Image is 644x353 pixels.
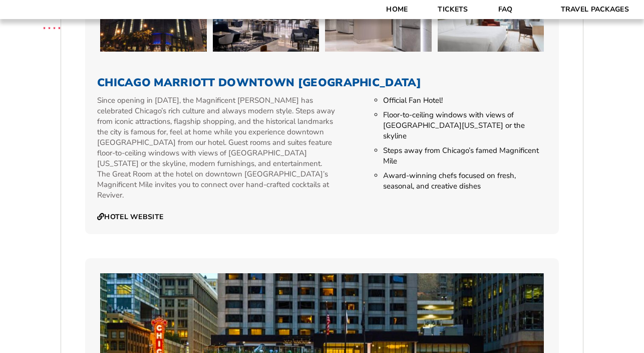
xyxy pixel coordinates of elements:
[97,213,163,222] a: Hotel Website
[383,95,547,106] li: Official Fan Hotel!
[97,95,337,201] p: Since opening in [DATE], the Magnificent [PERSON_NAME] has celebrated Chicago’s rich culture and ...
[383,110,547,141] li: Floor-to-ceiling windows with views of [GEOGRAPHIC_DATA][US_STATE] or the skyline
[30,5,74,49] img: CBS Sports Thanksgiving Classic
[97,76,547,89] h3: Chicago Marriott Downtown [GEOGRAPHIC_DATA]
[383,145,547,166] li: Steps away from Chicago’s famed Magnificent Mile
[383,170,547,192] li: Award-winning chefs focused on fresh, seasonal, and creative dishes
